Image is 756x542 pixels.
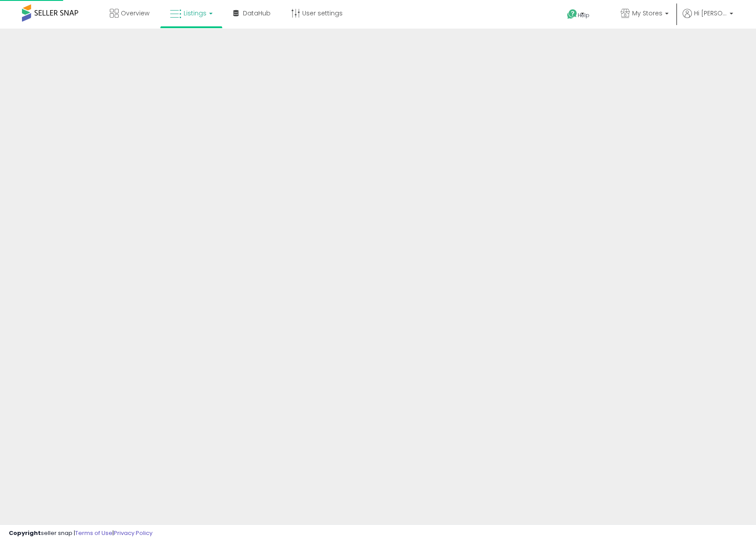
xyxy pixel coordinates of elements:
a: Hi [PERSON_NAME] [683,9,733,29]
span: Help [578,11,590,19]
span: DataHub [243,9,271,18]
i: Get Help [567,9,578,20]
span: Hi [PERSON_NAME] [694,9,727,18]
span: Overview [121,9,149,18]
a: Help [560,2,607,29]
span: Listings [184,9,206,18]
span: My Stores [632,9,662,18]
